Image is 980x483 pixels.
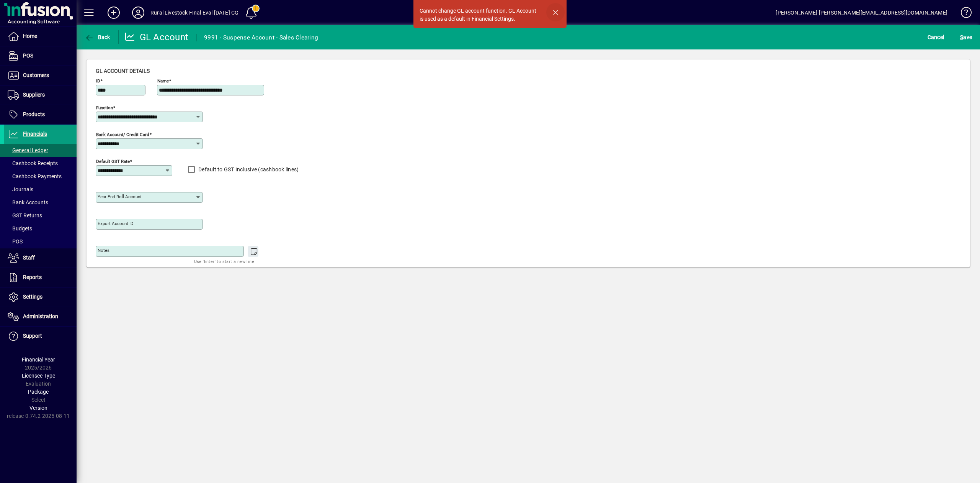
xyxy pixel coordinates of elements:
span: ave [960,31,972,43]
span: Home [23,33,37,39]
a: Reports [4,268,77,287]
span: Bank Accounts [8,199,48,205]
span: Version [29,405,47,411]
a: Journals [4,183,77,196]
label: Default to GST Inclusive (cashbook lines) [197,166,299,173]
mat-label: ID [96,78,100,84]
a: Cashbook Receipts [4,157,77,170]
a: Cashbook Payments [4,170,77,183]
mat-label: Bank Account/ Credit card [96,132,149,137]
mat-label: Name [157,78,169,84]
mat-hint: Use 'Enter' to start a new line [194,257,254,266]
a: Home [4,27,77,46]
span: Administration [23,313,58,319]
div: GL Account [124,31,189,43]
mat-label: Notes [98,248,109,253]
a: POS [4,235,77,248]
a: Settings [4,287,77,307]
span: Reports [23,274,42,280]
mat-label: Export account ID [98,221,134,226]
span: GL account details [96,68,150,74]
button: Profile [126,6,150,20]
span: Licensee Type [22,373,55,379]
span: Back [85,34,110,40]
a: Products [4,105,77,124]
span: POS [8,238,23,245]
span: General Ledger [8,147,48,153]
span: Customers [23,72,49,78]
span: Staff [23,255,35,261]
span: Cancel [928,31,944,43]
a: POS [4,46,77,66]
span: Suppliers [23,92,45,98]
span: S [960,34,963,40]
mat-label: Default GST rate [96,159,130,164]
a: General Ledger [4,144,77,157]
a: Administration [4,307,77,326]
a: Customers [4,66,77,85]
a: Knowledge Base [955,2,970,26]
app-page-header-button: Back [77,30,119,44]
span: Financials [23,131,47,137]
mat-label: Function [96,105,113,110]
a: Suppliers [4,85,77,105]
span: GST Returns [8,212,42,219]
button: Add [101,6,126,20]
span: Support [23,333,42,339]
button: Cancel [926,30,946,44]
mat-label: Year end roll account [98,194,142,199]
a: Bank Accounts [4,196,77,209]
span: Financial Year [22,356,55,363]
span: Package [28,389,49,395]
span: POS [23,53,33,59]
span: Budgets [8,225,32,232]
a: GST Returns [4,209,77,222]
span: Cashbook Receipts [8,160,58,166]
div: Rural Livestock FInal Eval [DATE] CG [150,7,238,19]
span: Journals [8,186,33,192]
button: Save [958,30,974,44]
span: Cashbook Payments [8,173,62,179]
div: 9991 - Suspense Account - Sales Clearing [204,31,318,44]
a: Staff [4,248,77,268]
div: [PERSON_NAME] [PERSON_NAME][EMAIL_ADDRESS][DOMAIN_NAME] [776,7,947,19]
span: Settings [23,294,42,300]
a: Support [4,327,77,346]
span: Products [23,111,45,117]
button: Back [83,30,112,44]
a: Budgets [4,222,77,235]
